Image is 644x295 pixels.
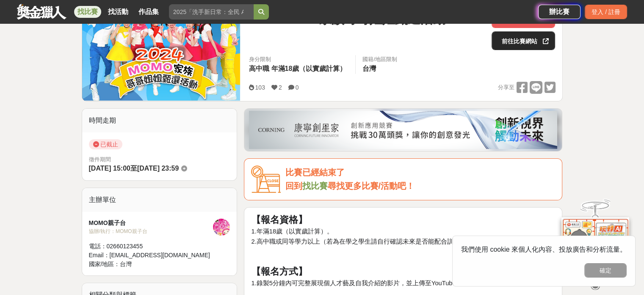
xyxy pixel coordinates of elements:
span: 尋找更多比賽/活動吧！ [327,181,415,191]
span: 0 [296,84,299,91]
input: 2025「洗手新日常：全民 ALL IN」洗手歌全台徵選 [169,4,254,20]
img: be6ed63e-7b41-4cb8-917a-a53bd949b1b4.png [249,111,557,149]
div: 國籍/地區限制 [362,55,397,64]
a: 作品集 [135,6,162,18]
div: 時間走期 [82,109,237,132]
span: 分享至 [498,81,514,94]
a: 辦比賽 [538,5,580,19]
img: d2146d9a-e6f6-4337-9592-8cefde37ba6b.png [561,217,629,274]
strong: 【報名資格】 [251,214,307,225]
strong: 【報名方式】 [251,266,307,277]
span: 2 [279,84,282,91]
div: MOMO親子台 [89,219,213,228]
span: 2.高中職或同等學力以上（若為在學之學生請自行確認未來是否能配合訓練課程）。 [251,238,485,245]
div: 協辦/執行： MOMO親子台 [89,228,213,235]
div: 身分限制 [249,55,348,64]
span: 回到 [285,181,302,191]
span: 至 [130,165,137,172]
div: 比賽已經結束了 [285,166,555,180]
span: 國家/地區： [89,261,120,267]
span: [DATE] 23:59 [137,165,179,172]
span: 103 [255,84,265,91]
span: 1.錄製5分鐘內可完整展現個人才藝及自我介紹的影片，並上傳至YouTube頻道。 [251,280,475,287]
a: 找比賽 [302,181,327,191]
div: 登入 / 註冊 [585,5,627,19]
span: 徵件期間 [89,156,111,163]
div: 主辦單位 [82,188,237,212]
span: [DATE] 15:00 [89,165,130,172]
span: 台灣 [362,65,376,72]
span: 1.年滿18歲（以實歲計算）。 [251,228,333,235]
div: Email： [EMAIL_ADDRESS][DOMAIN_NAME] [89,251,213,260]
img: Icon [251,166,281,193]
a: 前往比賽網站 [492,31,555,50]
img: Cover Image [82,3,240,101]
a: 找活動 [105,6,132,18]
span: 年滿18歲（以實歲計算） [271,65,346,72]
span: 已截止 [89,139,122,149]
span: 台灣 [120,261,132,267]
span: 我們使用 cookie 來個人化內容、投放廣告和分析流量。 [461,246,627,253]
div: 電話： 02660123455 [89,242,213,251]
span: 高中職 [249,65,269,72]
button: 確定 [584,263,627,278]
a: 找比賽 [74,6,101,18]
